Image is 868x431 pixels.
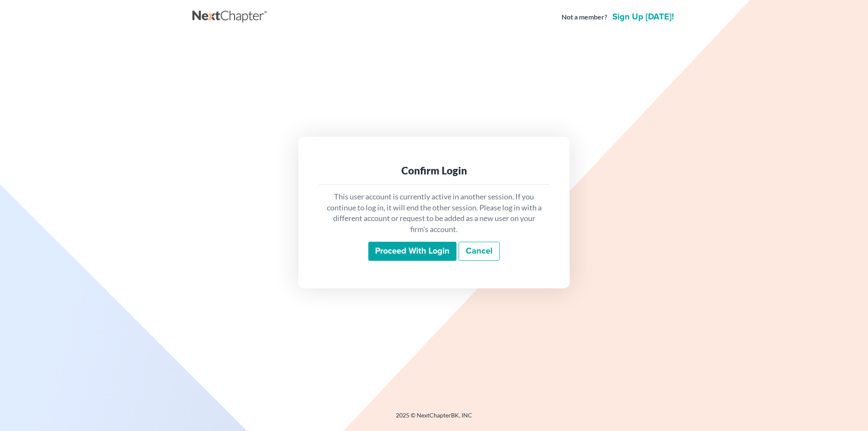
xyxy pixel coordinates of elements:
div: 2025 © NextChapterBK, INC [192,411,676,426]
a: Cancel [459,242,500,261]
strong: Not a member? [562,12,607,22]
a: Sign up [DATE]! [611,13,676,21]
input: Proceed with login [368,242,456,261]
p: This user account is currently active in another session. If you continue to log in, it will end ... [325,191,542,235]
div: Confirm Login [325,164,542,177]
